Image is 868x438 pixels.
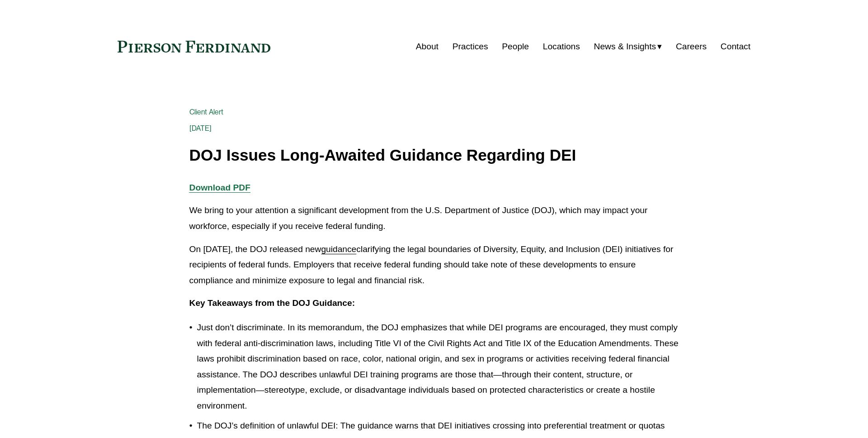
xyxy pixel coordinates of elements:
[189,298,355,308] strong: Key Takeaways from the DOJ Guidance:
[189,147,679,164] h1: DOJ Issues Long-Awaited Guidance Regarding DEI
[543,38,580,55] a: Locations
[189,203,679,234] p: We bring to your attention a significant development from the U.S. Department of Justice (DOJ), w...
[197,320,679,414] p: Just don’t discriminate. In its memorandum, the DOJ emphasizes that while DEI programs are encour...
[594,39,656,55] span: News & Insights
[502,38,529,55] a: People
[416,38,439,55] a: About
[189,108,224,116] a: Client Alert
[721,38,750,55] a: Contact
[453,38,488,55] a: Practices
[189,242,679,289] p: On [DATE], the DOJ released new clarifying the legal boundaries of Diversity, Equity, and Inclusi...
[189,124,212,133] span: [DATE]
[594,38,662,55] a: folder dropdown
[321,244,356,254] a: guidance
[676,38,707,55] a: Careers
[189,183,250,192] a: Download PDF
